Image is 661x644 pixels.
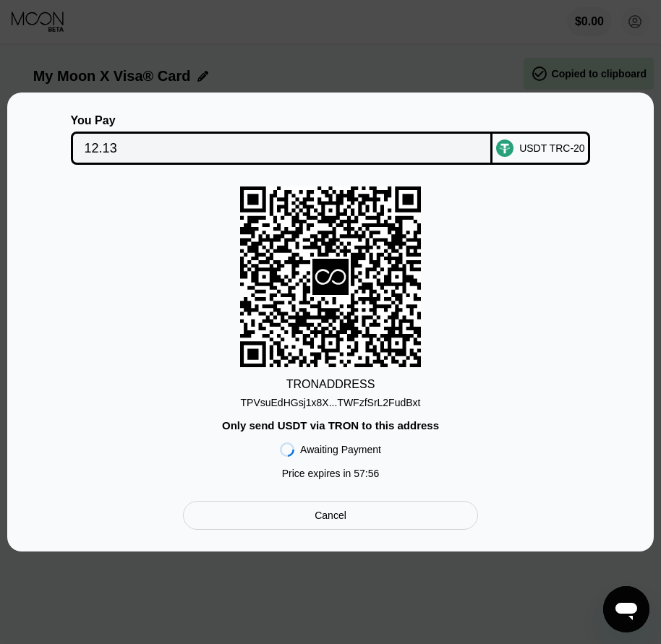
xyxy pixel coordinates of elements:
div: TPVsuEdHGsj1x8X...TWFzfSrL2FudBxt [241,391,421,408]
div: You PayUSDT TRC-20 [29,114,632,165]
div: Cancel [315,509,346,522]
div: Price expires in [282,468,380,479]
div: TRON ADDRESS [286,378,375,391]
div: Cancel [183,501,479,530]
div: USDT TRC-20 [519,142,585,154]
div: You Pay [71,114,493,127]
iframe: Button to launch messaging window [603,586,649,632]
div: Awaiting Payment [300,444,381,455]
div: Only send USDT via TRON to this address [222,419,439,432]
div: TPVsuEdHGsj1x8X...TWFzfSrL2FudBxt [241,397,421,408]
span: 57 : 56 [354,468,379,479]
